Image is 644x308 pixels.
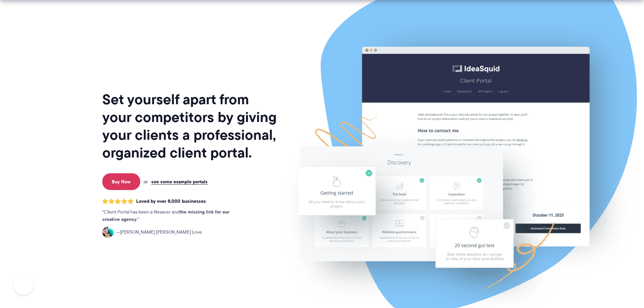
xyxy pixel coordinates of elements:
[144,179,148,185] span: or
[116,229,202,236] span: [PERSON_NAME] [PERSON_NAME] Love
[136,198,206,204] span: Loved by over 8,000 businesses
[102,208,243,223] p: Client Portal has been a lifesaver and .
[151,179,208,185] a: see some example portals
[102,90,278,162] h1: Set yourself apart from your competitors by giving your clients a professional, organized client ...
[13,274,34,295] iframe: Toggle Customer Support
[102,173,140,190] a: Buy Now
[102,208,229,223] strong: the missing link for our creative agency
